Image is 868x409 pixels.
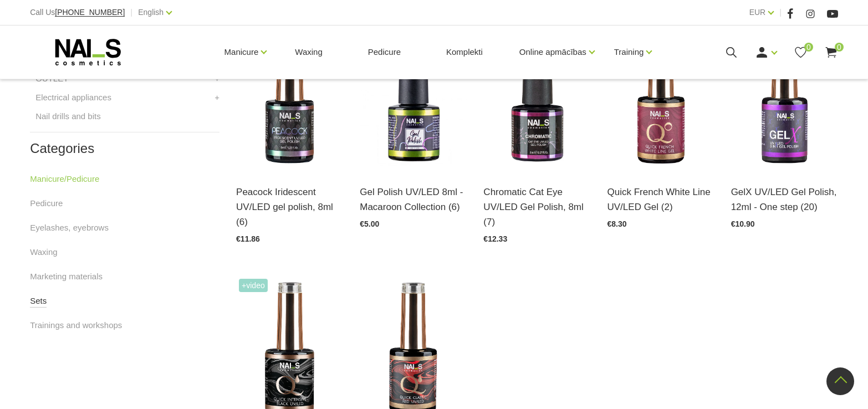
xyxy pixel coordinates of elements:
[130,6,132,19] span: |
[35,110,101,123] a: Nail drills and bits
[483,234,507,243] span: €12.33
[30,6,125,19] div: Call Us
[55,8,125,17] span: [PHONE_NUMBER]
[835,43,844,52] span: 0
[30,141,219,156] h2: Categories
[824,45,838,59] a: 0
[607,23,714,171] img: Quick French White Line - specially developed pigmented white gel polish for a perfect French man...
[360,219,379,228] span: €5.00
[215,91,219,104] a: +
[138,6,164,19] a: English
[731,185,838,214] a: GelX UV/LED Gel Polish, 12ml - One step (20)
[30,294,47,308] a: Sets
[30,246,57,259] a: Waxing
[30,172,99,186] a: Manicure/Pedicure
[239,279,268,292] span: +Video
[483,185,590,230] a: Chromatic Cat Eye UV/LED Gel Polish, 8ml (7)
[794,45,808,59] a: 0
[30,319,122,332] a: Trainings and workshops
[749,6,766,19] a: EUR
[731,23,838,171] img: 3 in 1: base coat, gel polish, top coat (for fragile nails, it is recommended to use an additiona...
[30,221,109,234] a: Eyelashes, eyebrows
[519,30,586,74] a: Online apmācības
[30,270,103,283] a: Marketing materials
[779,6,782,19] span: |
[607,219,627,228] span: €8.30
[360,23,467,171] img: Macaroon gel polishes are composed of multi-colored particles of different sizes that complement ...
[35,91,111,104] a: Electrical appliances
[30,197,63,210] a: Pedicure
[607,185,714,214] a: Quick French White Line UV/LED Gel (2)
[804,43,813,52] span: 0
[360,185,467,214] a: Gel Polish UV/LED 8ml - Macaroon Collection (6)
[224,30,259,74] a: Manicure
[359,25,410,79] a: Pedicure
[437,25,492,79] a: Komplekti
[236,185,343,230] a: Peacock Iridescent UV/LED gel polish, 8ml (6)
[614,30,644,74] a: Training
[55,8,125,17] a: [PHONE_NUMBER]
[731,219,755,228] span: €10.90
[236,23,343,171] img: A dramatic finish with a chameleon effect. For an extra high shine, apply over a black base.Volum...
[286,25,331,79] a: Waxing
[483,23,590,171] img: Magnetic gel polish with small reflective chrome particles. A pronounced 4D effect, excellent dur...
[236,234,260,243] span: €11.86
